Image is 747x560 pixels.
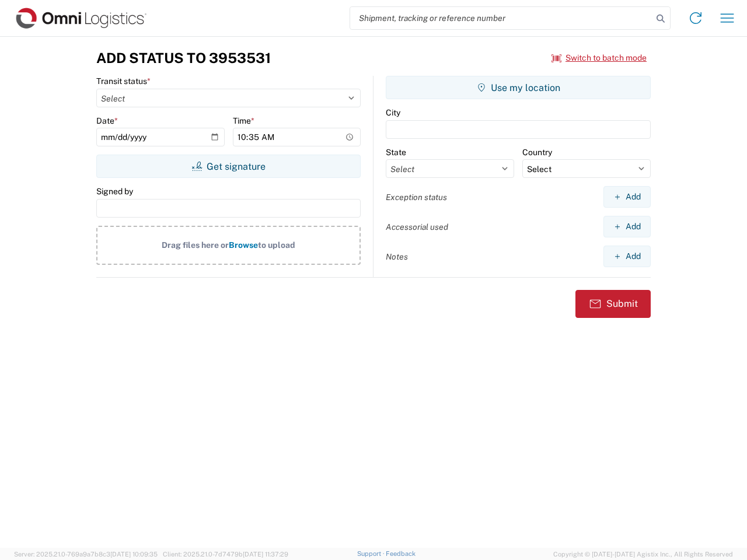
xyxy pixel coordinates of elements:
[233,116,254,126] label: Time
[603,246,651,267] button: Add
[357,550,386,557] a: Support
[14,551,158,558] span: Server: 2025.21.0-769a9a7b8c3
[96,186,133,197] label: Signed by
[96,116,118,126] label: Date
[386,76,651,99] button: Use my location
[522,147,552,157] label: Country
[386,251,408,262] label: Notes
[603,186,651,208] button: Add
[243,551,288,558] span: [DATE] 11:37:29
[386,550,416,557] a: Feedback
[96,76,151,86] label: Transit status
[603,216,651,237] button: Add
[575,290,651,318] button: Submit
[96,155,361,178] button: Get signature
[386,147,406,157] label: State
[229,240,258,250] span: Browse
[553,549,733,559] span: Copyright © [DATE]-[DATE] Agistix Inc., All Rights Reserved
[551,48,647,68] button: Switch to batch mode
[110,551,158,558] span: [DATE] 10:09:35
[96,50,271,66] h3: Add Status to 3953531
[386,107,400,118] label: City
[258,240,295,250] span: to upload
[163,551,288,558] span: Client: 2025.21.0-7d7479b
[350,7,652,29] input: Shipment, tracking or reference number
[162,240,229,250] span: Drag files here or
[386,192,447,202] label: Exception status
[386,222,448,232] label: Accessorial used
